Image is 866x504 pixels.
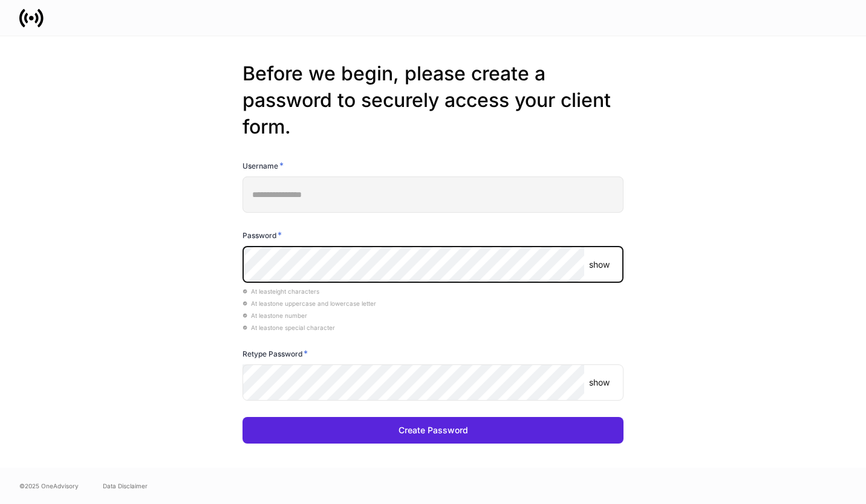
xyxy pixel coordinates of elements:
div: Create Password [399,424,468,436]
span: At least one uppercase and lowercase letter [243,300,376,307]
a: Data Disclaimer [103,481,148,491]
p: show [589,259,610,271]
h2: Before we begin, please create a password to securely access your client form. [243,60,623,140]
span: © 2025 OneAdvisory [19,481,79,491]
p: show [589,376,610,389]
span: At least eight characters [243,288,319,295]
h6: Retype Password [243,347,308,360]
h6: Username [243,160,284,172]
button: Create Password [243,417,623,444]
span: At least one special character [243,324,335,331]
span: At least one number [243,312,307,319]
h6: Password [243,229,282,241]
